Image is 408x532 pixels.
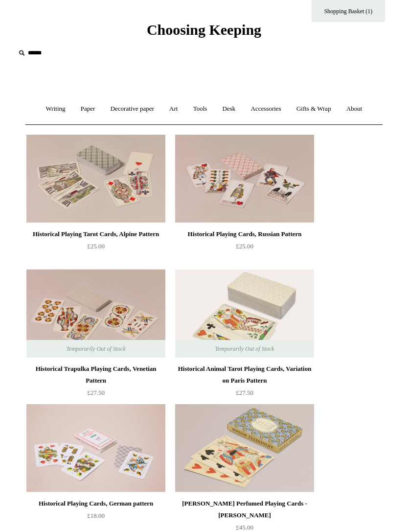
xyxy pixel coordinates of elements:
[244,97,288,122] a: Accessories
[236,243,253,250] span: £25.00
[26,229,165,269] a: Historical Playing Tarot Cards, Alpine Pattern £25.00
[175,270,314,358] a: Historical Animal Tarot Playing Cards, Variation on Paris Pattern Historical Animal Tarot Playing...
[74,97,102,122] a: Paper
[216,97,243,122] a: Desk
[26,270,165,358] img: Historical Trapulka Playing Cards, Venetian Pattern
[26,135,165,223] img: Historical Playing Tarot Cards, Alpine Pattern
[29,229,163,241] div: Historical Playing Tarot Cards, Alpine Pattern
[205,340,284,358] span: Temporarily Out of Stock
[178,498,312,522] div: [PERSON_NAME] Perfumed Playing Cards - [PERSON_NAME]
[175,135,314,223] a: Historical Playing Cards, Russian Pattern Historical Playing Cards, Russian Pattern
[175,229,314,269] a: Historical Playing Cards, Russian Pattern £25.00
[26,405,165,493] a: Historical Playing Cards, German pattern Historical Playing Cards, German pattern
[147,30,261,37] a: Choosing Keeping
[175,405,314,493] a: Antoinette Poisson Perfumed Playing Cards - Tison Antoinette Poisson Perfumed Playing Cards - Tison
[87,389,105,397] span: £27.50
[29,363,163,387] div: Historical Trapulka Playing Cards, Venetian Pattern
[26,270,165,358] a: Historical Trapulka Playing Cards, Venetian Pattern Historical Trapulka Playing Cards, Venetian P...
[87,243,105,250] span: £25.00
[178,363,312,387] div: Historical Animal Tarot Playing Cards, Variation on Paris Pattern
[26,405,165,493] img: Historical Playing Cards, German pattern
[186,97,214,122] a: Tools
[175,405,314,493] img: Antoinette Poisson Perfumed Playing Cards - Tison
[56,340,135,358] span: Temporarily Out of Stock
[104,97,161,122] a: Decorative paper
[312,0,385,23] a: Shopping Basket (1)
[175,363,314,404] a: Historical Animal Tarot Playing Cards, Variation on Paris Pattern £27.50
[236,389,253,397] span: £27.50
[236,524,253,532] span: £45.00
[340,97,369,122] a: About
[162,97,184,122] a: Art
[26,363,165,404] a: Historical Trapulka Playing Cards, Venetian Pattern £27.50
[178,229,312,241] div: Historical Playing Cards, Russian Pattern
[87,512,105,520] span: £18.00
[29,498,163,510] div: Historical Playing Cards, German pattern
[26,135,165,223] a: Historical Playing Tarot Cards, Alpine Pattern Historical Playing Tarot Cards, Alpine Pattern
[175,270,314,358] img: Historical Animal Tarot Playing Cards, Variation on Paris Pattern
[147,22,261,38] span: Choosing Keeping
[39,97,72,122] a: Writing
[290,97,338,122] a: Gifts & Wrap
[175,135,314,223] img: Historical Playing Cards, Russian Pattern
